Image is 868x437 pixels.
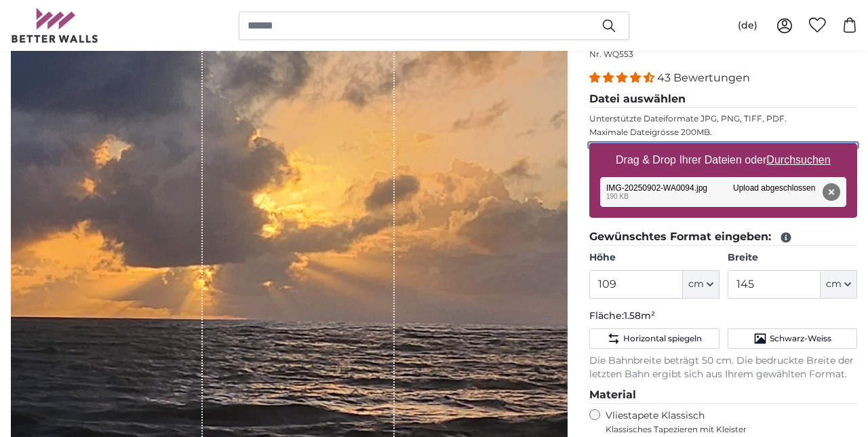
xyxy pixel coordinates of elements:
[589,49,633,59] span: Nr. WQ553
[826,278,842,291] span: cm
[589,387,857,404] legend: Material
[657,71,750,84] span: 43 Bewertungen
[589,229,857,246] legend: Gewünschtes Format eingeben:
[683,270,719,299] button: cm
[589,127,857,138] p: Maximale Dateigrösse 200MB.
[770,333,831,344] span: Schwarz-Weiss
[623,333,702,344] span: Horizontal spiegeln
[610,147,836,174] label: Drag & Drop Ihrer Dateien oder
[589,113,857,124] p: Unterstützte Dateiformate JPG, PNG, TIFF, PDF.
[727,14,768,38] button: (de)
[589,309,857,323] p: Fläche:
[606,409,846,435] label: Vliestapete Klassisch
[767,154,831,166] u: Durchsuchen
[821,270,857,299] button: cm
[606,424,846,435] span: Klassisches Tapezieren mit Kleister
[589,354,857,381] p: Die Bahnbreite beträgt 50 cm. Die bedruckte Breite der letzten Bahn ergibt sich aus Ihrem gewählt...
[589,328,719,349] button: Horizontal spiegeln
[728,328,857,349] button: Schwarz-Weiss
[688,278,704,291] span: cm
[589,251,719,265] label: Höhe
[589,71,657,84] span: 4.40 stars
[624,309,655,322] span: 1.58m²
[728,251,857,265] label: Breite
[589,91,857,108] legend: Datei auswählen
[11,8,99,43] img: Betterwalls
